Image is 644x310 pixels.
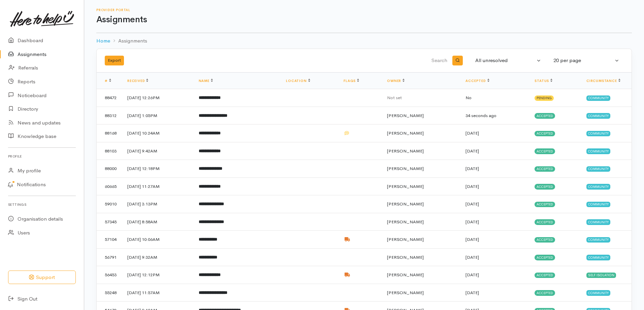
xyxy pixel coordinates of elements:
a: Status [535,79,552,83]
h6: Provider Portal [96,8,632,12]
td: [DATE] 8:58AM [122,213,193,231]
span: Community [586,148,610,154]
span: [PERSON_NAME] [387,184,424,189]
td: [DATE] 12:26PM [122,89,193,107]
td: [DATE] 12:18PM [122,160,193,178]
a: # [105,79,111,83]
td: 55248 [97,284,122,302]
a: Flags [344,79,359,83]
td: 57345 [97,213,122,231]
a: Owner [387,79,405,83]
time: [DATE] [465,290,479,295]
button: All unresolved [471,54,545,67]
a: Home [96,37,110,45]
span: Community [586,166,610,172]
td: 59010 [97,195,122,213]
time: [DATE] [465,130,479,136]
input: Search [288,53,449,69]
span: Accepted [535,113,555,118]
span: Accepted [535,148,555,154]
span: [PERSON_NAME] [387,148,424,154]
a: Name [199,79,213,83]
button: 20 per page [549,54,623,67]
button: Support [8,271,76,284]
span: Accepted [535,290,555,295]
span: [PERSON_NAME] [387,236,424,242]
li: Assignments [110,37,147,45]
span: No [465,95,472,101]
time: 34 seconds ago [465,113,496,118]
td: 88312 [97,107,122,124]
span: Community [586,255,610,260]
td: [DATE] 9:42AM [122,142,193,160]
span: [PERSON_NAME] [387,130,424,136]
span: [PERSON_NAME] [387,201,424,207]
time: [DATE] [465,148,479,154]
td: 88000 [97,160,122,178]
span: Self Isolation [586,273,616,278]
td: [DATE] 12:12PM [122,266,193,284]
time: [DATE] [465,254,479,260]
a: Location [286,79,310,83]
span: [PERSON_NAME] [387,219,424,225]
td: 88103 [97,142,122,160]
span: Accepted [535,273,555,278]
time: [DATE] [465,236,479,242]
a: Circumstance [586,79,620,83]
h6: Profile [8,152,76,161]
nav: breadcrumb [96,33,632,49]
td: 88472 [97,89,122,107]
span: [PERSON_NAME] [387,290,424,295]
time: [DATE] [465,201,479,207]
td: [DATE] 1:05PM [122,107,193,124]
span: Pending [535,95,554,101]
td: 56453 [97,266,122,284]
td: [DATE] 9:32AM [122,248,193,266]
div: 20 per page [553,57,613,64]
span: Accepted [535,131,555,136]
span: Community [586,131,610,136]
span: Community [586,237,610,243]
span: Accepted [535,219,555,225]
span: Community [586,95,610,101]
td: [DATE] 3:13PM [122,195,193,213]
span: Community [586,202,610,207]
time: [DATE] [465,272,479,278]
span: Community [586,290,610,295]
time: [DATE] [465,184,479,189]
a: Received [127,79,148,83]
span: Accepted [535,255,555,260]
td: [DATE] 11:57AM [122,284,193,302]
span: [PERSON_NAME] [387,113,424,118]
a: Accepted [465,79,489,83]
td: [DATE] 10:06AM [122,231,193,249]
span: Accepted [535,237,555,243]
td: [DATE] 11:27AM [122,177,193,195]
h6: Settings [8,200,76,209]
span: Accepted [535,166,555,172]
td: 57104 [97,231,122,249]
span: [PERSON_NAME] [387,272,424,278]
div: All unresolved [475,57,535,64]
span: [PERSON_NAME] [387,166,424,171]
td: 56791 [97,248,122,266]
span: Community [586,219,610,225]
time: [DATE] [465,166,479,171]
h1: Assignments [96,15,632,25]
span: Community [586,113,610,118]
td: 88168 [97,124,122,142]
td: 60665 [97,177,122,195]
button: Export [105,56,124,65]
span: Accepted [535,202,555,207]
span: Community [586,184,610,189]
td: [DATE] 10:24AM [122,124,193,142]
time: [DATE] [465,219,479,225]
span: [PERSON_NAME] [387,254,424,260]
span: Not set [387,95,402,101]
span: Accepted [535,184,555,189]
